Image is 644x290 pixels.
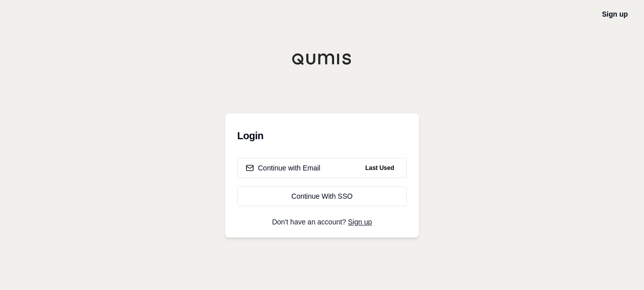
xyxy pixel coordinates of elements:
a: Sign up [348,218,372,226]
a: Sign up [602,10,628,18]
h3: Login [237,126,407,146]
button: Continue with EmailLast Used [237,158,407,178]
a: Continue With SSO [237,186,407,206]
p: Don't have an account? [237,218,407,225]
div: Continue with Email [246,163,320,173]
span: Last Used [361,162,398,174]
div: Continue With SSO [246,191,398,201]
img: Qumis [292,53,352,65]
